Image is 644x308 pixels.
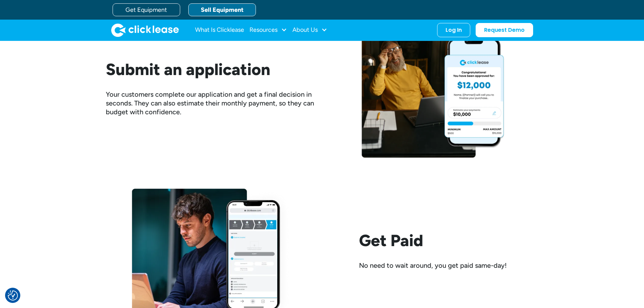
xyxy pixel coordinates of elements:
[476,23,533,37] a: Request Demo
[446,27,462,33] div: Log In
[359,231,507,251] h2: Get Paid
[328,26,539,161] img: a man sitting in front of a laptop computer
[249,23,287,37] div: Resources
[359,261,507,270] div: No need to wait around, you get paid same-day!
[8,290,18,301] img: Revisit consent button
[106,60,317,79] h2: Submit an application
[292,23,327,37] div: About Us
[188,3,256,16] a: Sell Equipment
[8,290,18,301] button: Consent Preferences
[195,23,244,37] a: What Is Clicklease
[111,23,179,37] img: Clicklease logo
[111,23,179,37] a: home
[106,90,317,116] div: Your customers complete our application and get a final decision in seconds. They can also estima...
[113,3,180,16] a: Get Equipment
